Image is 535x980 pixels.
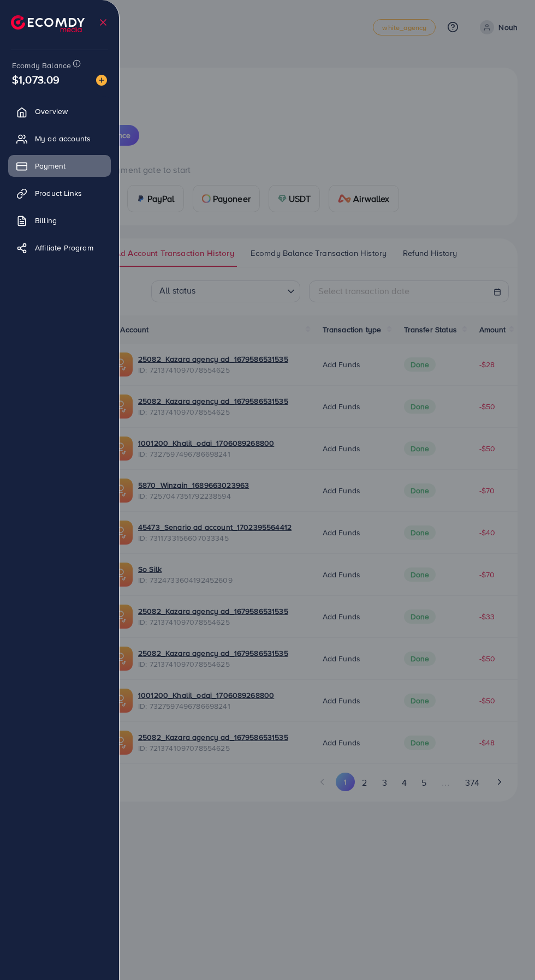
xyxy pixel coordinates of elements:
a: Payment [8,155,111,177]
span: Affiliate Program [35,242,93,253]
span: My ad accounts [35,133,91,144]
a: Billing [8,210,111,231]
span: Payment [35,160,66,171]
a: Product Links [8,182,111,204]
img: image [96,75,107,86]
a: Overview [8,100,111,122]
iframe: Chat [489,931,527,972]
a: Affiliate Program [8,237,111,259]
span: Billing [35,215,57,226]
span: Overview [35,106,68,117]
img: logo [11,15,85,32]
span: $1,073.09 [12,71,60,87]
a: My ad accounts [8,128,111,150]
span: Product Links [35,188,82,199]
span: Ecomdy Balance [12,60,71,71]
